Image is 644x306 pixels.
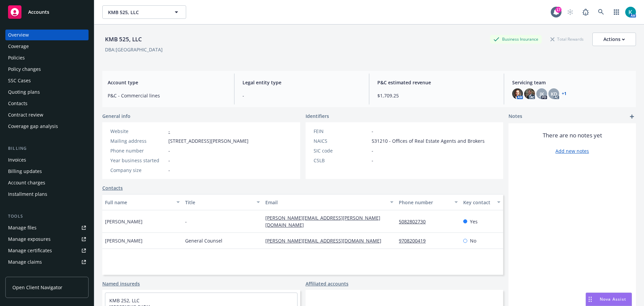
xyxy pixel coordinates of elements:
button: KMB 525, LLC [102,5,186,19]
button: Actions [592,33,636,46]
a: Manage BORs [5,268,89,279]
div: Year business started [110,157,166,164]
div: Manage certificates [8,245,52,256]
a: Invoices [5,155,89,165]
span: - [372,157,373,164]
a: Contacts [102,184,123,191]
span: KMB 525, LLC [108,9,166,16]
div: Contacts [8,98,28,109]
a: KMB 252, LLC [109,297,140,304]
span: 531210 - Offices of Real Estate Agents and Brokers [372,137,485,144]
a: Affiliated accounts [306,280,348,287]
div: 17 [555,7,561,13]
div: Business Insurance [490,35,542,43]
div: SIC code [314,147,369,154]
span: Yes [470,218,478,225]
div: Manage claims [8,257,42,267]
button: Phone number [396,194,460,210]
div: Invoices [8,155,26,165]
span: - [168,147,170,154]
span: JK [540,90,544,97]
a: Manage files [5,222,89,233]
a: 5082802730 [399,218,431,225]
a: Account charges [5,177,89,188]
button: Nova Assist [586,293,632,306]
span: No [470,237,476,244]
span: Nova Assist [600,296,626,302]
a: [PERSON_NAME][EMAIL_ADDRESS][PERSON_NAME][DOMAIN_NAME] [265,215,380,228]
div: Mailing address [110,137,166,144]
a: 9708200419 [399,237,431,244]
a: Quoting plans [5,87,89,97]
a: Manage certificates [5,245,89,256]
a: Installment plans [5,189,89,200]
span: P&C estimated revenue [377,79,496,86]
div: Title [185,199,253,206]
a: Overview [5,30,89,40]
a: Manage claims [5,257,89,267]
a: Start snowing [563,5,577,19]
span: Legal entity type [243,79,361,86]
div: Policy changes [8,64,41,75]
div: Billing [5,145,89,152]
a: [PERSON_NAME][EMAIL_ADDRESS][DOMAIN_NAME] [265,237,387,244]
div: Manage BORs [8,268,40,279]
div: Installment plans [8,189,47,200]
button: Title [182,194,263,210]
a: Billing updates [5,166,89,177]
div: Full name [105,199,172,206]
span: General Counsel [185,237,222,244]
div: Drag to move [586,293,594,306]
a: Report a Bug [579,5,592,19]
span: Notes [508,113,522,121]
a: Contract review [5,110,89,120]
span: Accounts [28,9,49,15]
span: - [372,128,373,135]
a: SSC Cases [5,75,89,86]
span: [PERSON_NAME] [105,218,143,225]
span: - [243,92,361,99]
a: Add new notes [555,147,589,155]
div: Coverage [8,41,29,52]
a: - [168,128,170,134]
a: +1 [562,92,567,96]
span: P&C - Commercial lines [108,92,226,99]
span: Identifiers [306,113,329,120]
span: - [372,147,373,154]
a: add [628,113,636,121]
div: Contract review [8,110,43,120]
span: General info [102,113,130,120]
div: DBA: [GEOGRAPHIC_DATA] [105,46,163,53]
div: Total Rewards [547,35,587,43]
div: Email [265,199,386,206]
span: - [168,157,170,164]
a: Policy changes [5,64,89,75]
div: FEIN [314,128,369,135]
button: Key contact [461,194,503,210]
div: Phone number [399,199,450,206]
img: photo [524,88,535,99]
span: $1,709.25 [377,92,496,99]
a: Coverage [5,41,89,52]
a: Manage exposures [5,234,89,245]
div: Account charges [8,177,45,188]
a: Coverage gap analysis [5,121,89,132]
a: Contacts [5,98,89,109]
span: [PERSON_NAME] [105,237,143,244]
div: Company size [110,167,166,174]
button: Email [263,194,396,210]
a: Policies [5,52,89,63]
div: Coverage gap analysis [8,121,58,132]
span: Account type [108,79,226,86]
a: Switch app [610,5,623,19]
div: SSC Cases [8,75,31,86]
span: - [185,218,187,225]
img: photo [512,88,523,99]
span: There are no notes yet [543,131,602,139]
div: Overview [8,30,29,40]
span: KD [551,90,557,97]
div: Policies [8,52,25,63]
div: Manage exposures [8,234,51,245]
div: KMB 525, LLC [102,35,145,44]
